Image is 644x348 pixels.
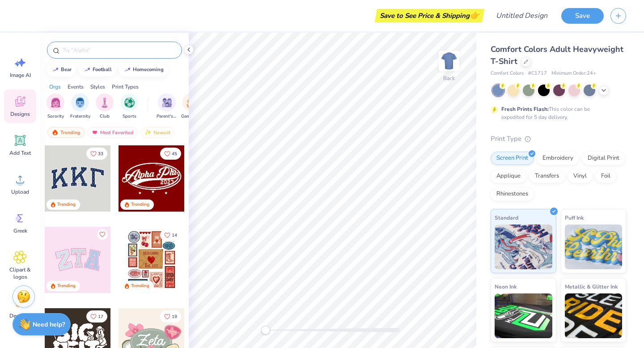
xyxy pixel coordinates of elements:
div: Trending [131,283,149,289]
span: Fraternity [70,113,90,120]
img: Metallic & Glitter Ink [565,293,623,338]
span: Image AI [10,72,31,79]
img: Parent's Weekend Image [162,98,172,108]
button: bear [47,63,76,76]
span: 33 [98,152,103,156]
button: filter button [120,93,138,120]
span: Minimum Order: 24 + [551,70,596,77]
img: Game Day Image [186,98,197,108]
span: Greek [13,227,27,234]
span: Clipart & logos [5,266,35,280]
button: filter button [181,93,202,120]
div: Print Type [491,134,626,144]
div: Vinyl [568,170,593,183]
div: Back [443,74,455,82]
button: filter button [157,93,177,120]
div: homecoming [133,67,164,72]
div: football [93,67,112,72]
div: Newest [140,127,174,138]
div: bear [61,67,72,72]
div: Applique [491,170,526,183]
img: Fraternity Image [75,98,85,108]
button: filter button [96,93,114,120]
button: Like [86,310,107,323]
button: Like [86,148,107,160]
button: football [79,63,116,76]
strong: Fresh Prints Flash: [501,106,549,113]
span: Metallic & Glitter Ink [565,282,618,291]
div: Trending [131,201,149,208]
div: This color can be expedited for 5 day delivery. [501,105,611,121]
div: Rhinestones [491,187,534,201]
span: 45 [172,152,177,156]
span: 19 [172,314,177,319]
div: Styles [90,83,105,91]
div: Print Types [112,83,139,91]
div: Embroidery [537,152,579,165]
div: filter for Game Day [181,93,202,120]
div: Most Favorited [87,127,138,138]
span: Parent's Weekend [157,113,177,120]
span: 14 [172,233,177,238]
div: Trending [47,127,85,138]
input: Untitled Design [489,7,555,25]
span: Standard [495,213,518,222]
div: Save to See Price & Shipping [377,9,482,22]
button: filter button [70,93,90,120]
button: Like [160,310,181,323]
div: Accessibility label [261,326,270,335]
div: Digital Print [582,152,625,165]
strong: Need help? [33,320,65,329]
div: filter for Sorority [47,93,64,120]
span: Club [100,113,110,120]
span: Sports [123,113,136,120]
div: Foil [595,170,616,183]
img: newest.gif [144,129,152,136]
img: Standard [495,225,552,269]
span: 17 [98,314,103,319]
img: Club Image [100,98,110,108]
span: # C1717 [528,70,547,77]
span: Designs [10,110,30,118]
button: homecoming [119,63,168,76]
img: Neon Ink [495,293,552,338]
div: filter for Sports [120,93,138,120]
img: trend_line.gif [52,67,59,72]
img: trending.gif [51,129,59,136]
span: Add Text [9,149,31,157]
span: Puff Ink [565,213,584,222]
div: filter for Fraternity [70,93,90,120]
div: Events [68,83,84,91]
span: Neon Ink [495,282,517,291]
input: Try "Alpha" [62,46,176,55]
img: Puff Ink [565,225,623,269]
button: Save [561,8,604,24]
img: trend_line.gif [124,67,131,72]
div: Screen Print [491,152,534,165]
img: Back [440,52,458,70]
span: Upload [11,188,29,195]
img: Sorority Image [51,98,61,108]
img: most_fav.gif [91,129,98,136]
span: Decorate [9,312,31,319]
div: Trending [57,283,76,289]
button: Like [97,229,108,240]
div: Trending [57,201,76,208]
div: Orgs [49,83,61,91]
span: Sorority [47,113,64,120]
div: filter for Club [96,93,114,120]
img: Sports Image [124,98,135,108]
div: filter for Parent's Weekend [157,93,177,120]
span: Game Day [181,113,202,120]
span: 👉 [470,10,479,21]
button: Like [160,148,181,160]
span: Comfort Colors [491,70,524,77]
img: trend_line.gif [84,67,91,72]
button: Like [160,229,181,241]
span: Comfort Colors Adult Heavyweight T-Shirt [491,44,623,67]
div: Transfers [529,170,565,183]
button: filter button [47,93,64,120]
